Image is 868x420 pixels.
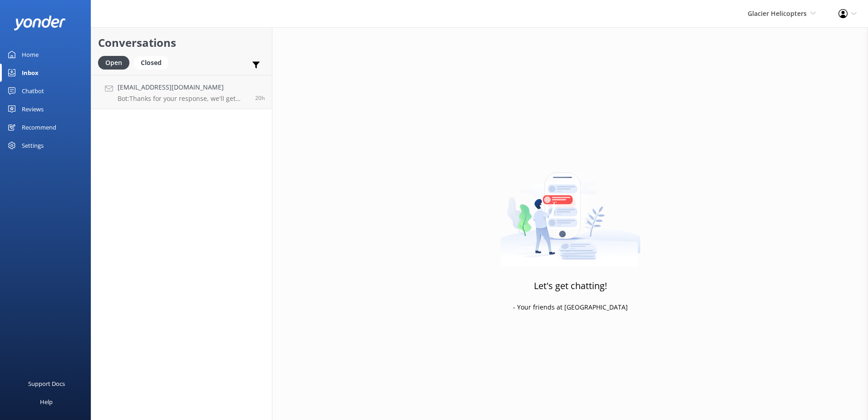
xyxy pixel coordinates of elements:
div: Home [22,45,39,64]
div: Inbox [22,64,39,82]
div: Reviews [22,100,44,118]
a: Closed [134,57,173,67]
p: Bot: Thanks for your response, we'll get back to you as soon as we can during opening hours. [118,95,248,103]
img: yonder-white-logo.png [14,15,66,30]
div: Settings [22,136,44,155]
a: [EMAIL_ADDRESS][DOMAIN_NAME]Bot:Thanks for your response, we'll get back to you as soon as we can... [91,75,272,109]
h4: [EMAIL_ADDRESS][DOMAIN_NAME] [118,82,248,92]
span: Oct 06 2025 11:23am (UTC +13:00) Pacific/Auckland [255,94,265,102]
p: - Your friends at [GEOGRAPHIC_DATA] [513,302,628,312]
div: Open [98,56,129,70]
a: Open [98,57,134,67]
div: Help [40,393,53,411]
div: Chatbot [22,82,44,100]
h3: Let's get chatting! [534,279,607,293]
div: Support Docs [28,375,65,393]
h2: Conversations [98,34,265,51]
div: Closed [134,56,168,70]
span: Glacier Helicopters [748,9,807,18]
img: artwork of a man stealing a conversation from at giant smartphone [500,153,641,267]
div: Recommend [22,118,56,136]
